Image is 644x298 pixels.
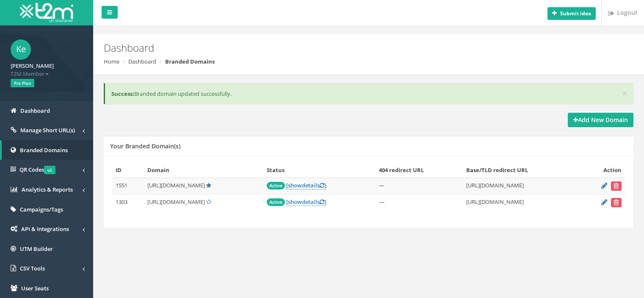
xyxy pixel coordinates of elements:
[20,126,75,134] span: Manage Short URL(s)
[144,163,264,178] th: Domain
[206,198,211,206] a: Set Default
[573,116,628,124] strong: Add New Domain
[22,186,73,193] span: Analytics & Reports
[147,181,205,189] span: [URL][DOMAIN_NAME]
[267,182,285,189] span: Active
[11,70,83,78] span: T2M Member
[44,166,55,174] span: v2
[263,163,375,178] th: Status
[547,7,596,20] button: Submit idea
[11,79,34,87] span: Pro Plan
[19,166,55,173] span: QR Codes
[104,58,119,65] a: Home
[20,107,50,114] span: Dashboard
[112,163,144,178] th: ID
[110,143,180,149] h5: Your Branded Domain(s)
[463,178,579,194] td: [URL][DOMAIN_NAME]
[112,178,144,194] td: 1551
[11,62,54,70] strong: [PERSON_NAME]
[104,83,633,105] div: Branded domain updated successfully.
[288,198,302,206] span: show
[20,245,53,253] span: UTM Builder
[111,90,134,97] b: Success:
[288,181,302,189] span: show
[463,194,579,211] td: [URL][DOMAIN_NAME]
[165,58,215,65] strong: Branded Domains
[11,39,31,60] span: Ke
[463,163,579,178] th: Base/TLD redirect URL
[286,198,326,206] a: [showdetails]
[112,194,144,211] td: 1303
[206,181,211,189] a: Default
[376,178,463,194] td: —
[147,198,205,206] span: [URL][DOMAIN_NAME]
[286,181,326,189] a: [showdetails]
[21,225,69,233] span: API & Integrations
[579,163,625,178] th: Action
[20,206,63,213] span: Campaigns/Tags
[376,163,463,178] th: 404 redirect URL
[267,198,285,206] span: Active
[568,113,633,127] a: Add New Domain
[560,10,591,17] b: Submit idea
[21,284,49,292] span: User Seats
[20,146,68,154] span: Branded Domains
[11,60,83,78] a: [PERSON_NAME] T2M Member
[376,194,463,211] td: —
[20,265,45,272] span: CSV Tools
[128,58,156,65] a: Dashboard
[622,89,627,98] button: ×
[104,42,543,53] h2: Dashboard
[20,3,73,22] img: T2M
